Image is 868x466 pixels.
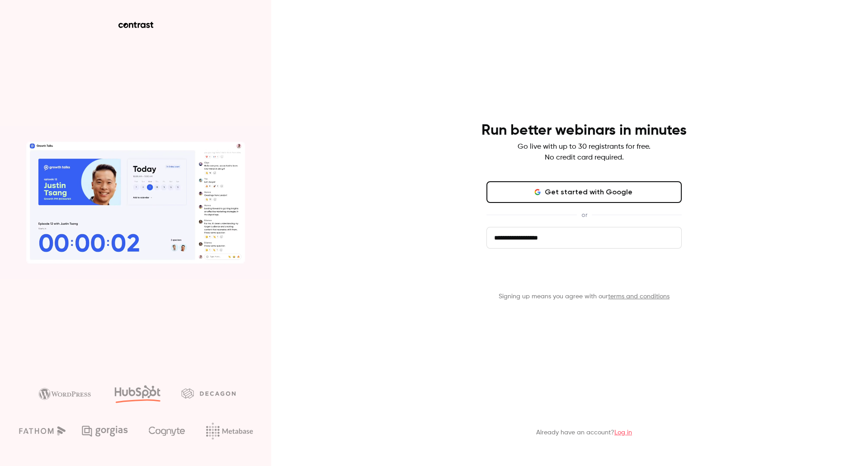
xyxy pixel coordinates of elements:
a: terms and conditions [608,293,670,300]
span: or [577,210,592,220]
p: Already have an account? [536,428,632,437]
button: Get started with Google [486,181,682,203]
button: Get started [486,263,682,285]
h4: Run better webinars in minutes [481,122,687,140]
img: decagon [181,388,236,398]
a: Log in [614,429,632,436]
p: Go live with up to 30 registrants for free. No credit card required. [518,141,651,163]
p: Signing up means you agree with our [486,292,682,301]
